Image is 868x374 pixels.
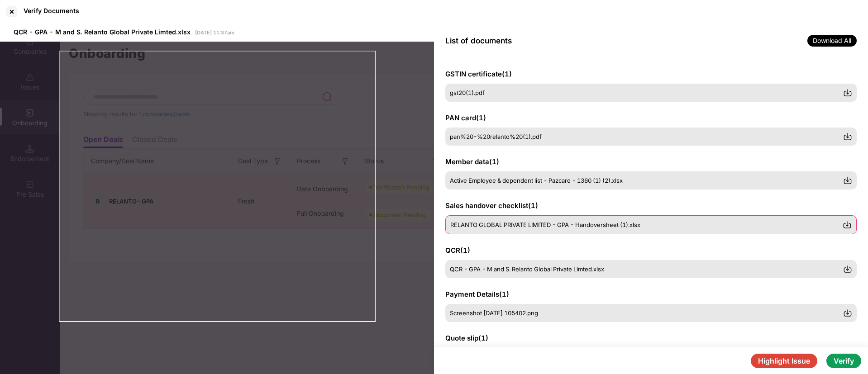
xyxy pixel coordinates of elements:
[450,89,485,96] span: gst20(1).pdf
[59,51,376,322] iframe: msdoc-iframe
[450,221,640,228] span: RELANTO GLOBAL PRIVATE LIMITED - GPA - Handoversheet (1).xlsx
[445,114,486,122] span: PAN card ( 1 )
[843,88,852,97] img: svg+xml;base64,PHN2ZyBpZD0iRG93bmxvYWQtMzJ4MzIiIHhtbG5zPSJodHRwOi8vd3d3LnczLm9yZy8yMDAwL3N2ZyIgd2...
[445,70,512,78] span: GSTIN certificate ( 1 )
[807,35,857,47] span: Download All
[445,201,538,210] span: Sales handover checklist ( 1 )
[14,28,191,36] span: QCR - GPA - M and S. Relanto Global Private Limted.xlsx
[24,7,79,14] div: Verify Documents
[450,177,623,184] span: Active Employee & dependent list - Pazcare - 1360 (1) (2).xlsx
[450,309,538,317] span: Screenshot [DATE] 105402.png
[843,132,852,141] img: svg+xml;base64,PHN2ZyBpZD0iRG93bmxvYWQtMzJ4MzIiIHhtbG5zPSJodHRwOi8vd3d3LnczLm9yZy8yMDAwL3N2ZyIgd2...
[450,133,542,140] span: pan%20-%20relanto%20(1).pdf
[445,246,470,255] span: QCR ( 1 )
[843,176,852,185] img: svg+xml;base64,PHN2ZyBpZD0iRG93bmxvYWQtMzJ4MzIiIHhtbG5zPSJodHRwOi8vd3d3LnczLm9yZy8yMDAwL3N2ZyIgd2...
[843,265,852,274] img: svg+xml;base64,PHN2ZyBpZD0iRG93bmxvYWQtMzJ4MzIiIHhtbG5zPSJodHRwOi8vd3d3LnczLm9yZy8yMDAwL3N2ZyIgd2...
[751,354,817,368] button: Highlight Issue
[195,29,234,36] span: [DATE] 11:37am
[450,265,604,273] span: QCR - GPA - M and S. Relanto Global Private Limted.xlsx
[843,308,852,317] img: svg+xml;base64,PHN2ZyBpZD0iRG93bmxvYWQtMzJ4MzIiIHhtbG5zPSJodHRwOi8vd3d3LnczLm9yZy8yMDAwL3N2ZyIgd2...
[445,334,488,342] span: Quote slip ( 1 )
[445,36,512,45] span: List of documents
[826,354,861,368] button: Verify
[445,290,509,298] span: Payment Details ( 1 )
[843,220,852,229] img: svg+xml;base64,PHN2ZyBpZD0iRG93bmxvYWQtMzJ4MzIiIHhtbG5zPSJodHRwOi8vd3d3LnczLm9yZy8yMDAwL3N2ZyIgd2...
[445,157,499,166] span: Member data ( 1 )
